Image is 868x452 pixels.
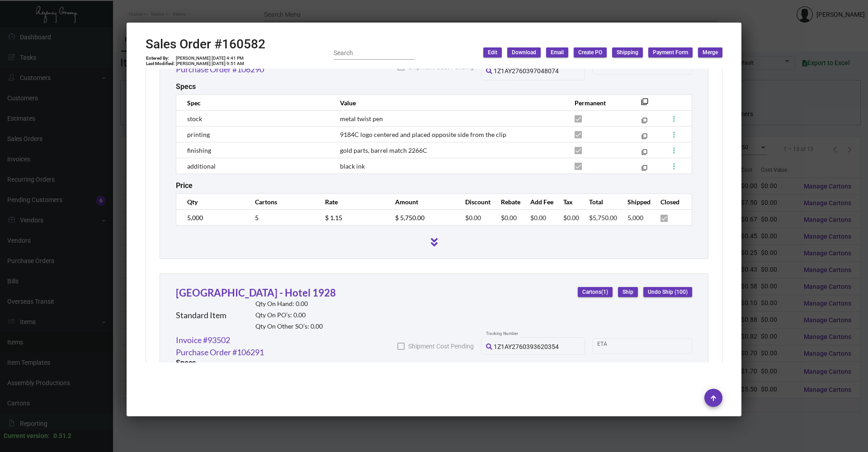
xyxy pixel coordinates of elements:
span: black ink [340,162,365,170]
th: Add Fee [521,194,554,210]
span: 1Z1AY2760393620354 [494,343,559,350]
button: Shipping [612,47,643,57]
th: Value [331,95,566,111]
span: $0.00 [563,214,579,221]
mat-icon: filter_none [642,151,647,157]
span: Undo Ship (100) [648,288,688,296]
td: [PERSON_NAME] [DATE] 4:41 PM [175,56,245,61]
mat-icon: filter_none [642,167,647,173]
mat-icon: filter_none [641,101,648,108]
button: Create PO [574,47,607,57]
button: Merge [698,47,722,57]
span: 5,000 [627,214,643,221]
input: End date [633,343,676,350]
button: Undo Ship (100) [643,287,692,297]
h2: Specs [176,358,196,367]
span: Ship [623,288,633,296]
span: finishing [187,146,211,154]
a: [GEOGRAPHIC_DATA] - Hotel 1928 [176,287,336,299]
h2: Specs [176,82,196,91]
button: Payment Form [648,47,693,57]
button: Ship [618,287,638,297]
span: (1) [601,289,608,295]
button: Edit [483,47,502,57]
button: Email [546,47,568,57]
h2: Sales Order #160582 [146,37,265,52]
h2: Price [176,181,193,190]
th: Total [580,194,618,210]
span: $5,750.00 [589,214,617,221]
span: Create PO [578,49,602,56]
th: Amount [386,194,456,210]
td: [PERSON_NAME] [DATE] 9:51 AM [175,61,245,66]
h2: Qty On Other SO’s: 0.00 [255,323,323,330]
th: Qty [176,194,246,210]
h2: Qty On PO’s: 0.00 [255,311,323,319]
th: Permanent [566,95,627,111]
span: Download [512,49,536,56]
a: Invoice #93502 [176,334,230,346]
span: Email [551,49,564,56]
th: Closed [651,194,692,210]
mat-icon: filter_none [642,135,647,141]
span: Shipment Cost Pending [408,341,474,352]
th: Rate [316,194,386,210]
span: printing [187,131,210,138]
div: Current version: [4,431,50,441]
span: metal twist pen [340,115,383,122]
span: Shipping [617,49,638,56]
th: Spec [176,95,331,111]
td: Last Modified: [146,61,175,66]
th: Cartons [246,194,316,210]
button: Download [507,47,541,57]
span: Edit [488,49,497,56]
mat-icon: filter_none [642,119,647,125]
span: stock [187,115,202,122]
span: $0.00 [465,214,481,221]
h2: Qty On Hand: 0.00 [255,300,323,308]
th: Shipped [618,194,651,210]
span: 1Z1AY2760397048074 [494,67,559,75]
th: Tax [554,194,580,210]
div: 0.51.2 [53,431,71,441]
span: Payment Form [653,49,688,56]
span: 9184C logo centered and placed opposite side from the clip [340,131,506,138]
span: additional [187,162,216,170]
input: Start date [597,343,625,350]
span: Merge [703,49,718,56]
th: Discount [456,194,492,210]
h2: Standard Item [176,311,226,320]
a: Purchase Order #106290 [176,63,264,75]
th: Rebate [492,194,521,210]
span: $0.00 [530,214,546,221]
span: Cartons [582,288,608,296]
span: $0.00 [501,214,517,221]
button: Cartons(1) [578,287,613,297]
a: Purchase Order #106291 [176,346,264,358]
td: Entered By: [146,56,175,61]
span: gold parts, barrel match 2266C [340,146,427,154]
